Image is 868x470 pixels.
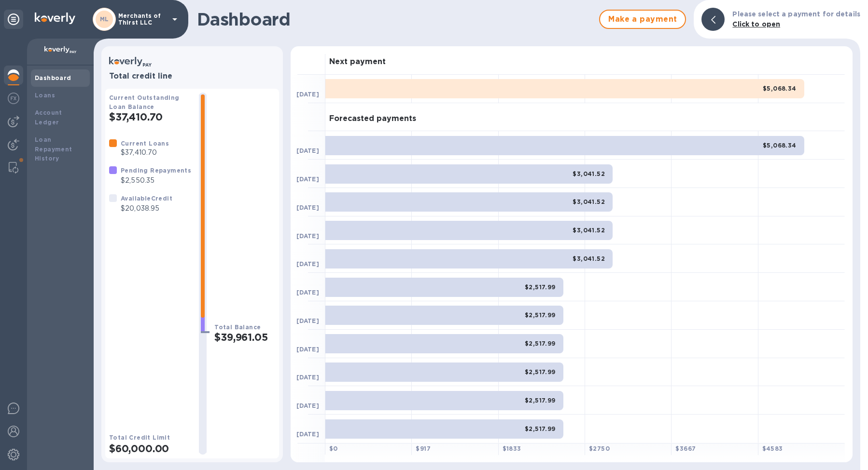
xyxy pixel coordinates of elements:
b: Account Ledger [35,109,62,126]
b: $ 1833 [503,445,521,452]
span: Make a payment [608,13,677,25]
b: Loans [35,92,55,99]
b: $2,517.99 [525,425,556,432]
b: $ 4583 [762,445,783,452]
b: [DATE] [296,175,319,183]
b: $3,041.52 [573,255,605,262]
b: ML [100,15,109,23]
b: [DATE] [296,232,319,240]
b: Please select a payment for details [732,10,860,18]
b: Dashboard [35,74,71,81]
b: Pending Repayments [121,167,191,174]
b: [DATE] [296,346,319,353]
b: $ 0 [329,445,338,452]
b: [DATE] [296,402,319,409]
p: Merchants of Thirst LLC [118,13,167,26]
div: Unpin categories [4,10,23,29]
p: $37,410.70 [121,148,169,158]
b: [DATE] [296,260,319,268]
b: Loan Repayment History [35,136,72,162]
p: $2,550.35 [121,175,191,186]
b: $3,041.52 [573,170,605,177]
img: Foreign exchange [8,93,19,104]
p: $20,038.95 [121,203,172,214]
b: $2,517.99 [525,397,556,404]
h2: $60,000.00 [109,443,191,455]
b: $2,517.99 [525,368,556,376]
b: [DATE] [296,374,319,381]
b: $3,041.52 [573,227,605,234]
b: [DATE] [296,91,319,98]
b: [DATE] [296,317,319,324]
b: $ 2750 [589,445,610,452]
img: Logo [35,13,75,24]
b: $2,517.99 [525,311,556,319]
h3: Total credit line [109,72,275,81]
b: Current Loans [121,140,169,147]
b: Current Outstanding Loan Balance [109,94,180,110]
b: [DATE] [296,204,319,211]
b: $ 3667 [675,445,696,452]
h2: $37,410.70 [109,111,191,123]
b: [DATE] [296,289,319,296]
b: Total Credit Limit [109,434,170,441]
h3: Next payment [329,57,386,67]
h3: Forecasted payments [329,114,416,123]
b: Available Credit [121,195,172,202]
b: $3,041.52 [573,198,605,205]
b: $5,068.34 [763,85,797,92]
b: $2,517.99 [525,340,556,347]
h1: Dashboard [197,9,594,29]
b: [DATE] [296,147,319,154]
b: $2,517.99 [525,283,556,291]
button: Make a payment [599,10,686,29]
b: Total Balance [214,323,261,331]
b: [DATE] [296,430,319,438]
b: $5,068.34 [763,142,797,149]
b: $ 917 [416,445,431,452]
h2: $39,961.05 [214,331,275,343]
b: Click to open [732,20,780,28]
